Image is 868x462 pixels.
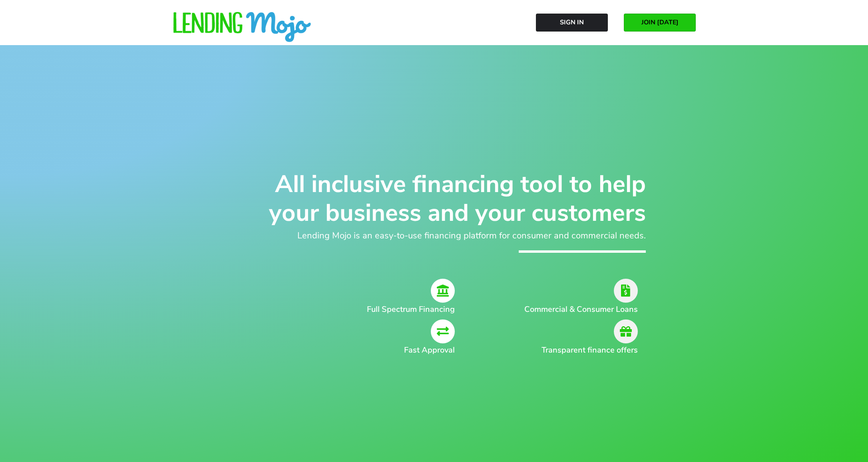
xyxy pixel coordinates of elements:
[511,303,638,315] h2: Commercial & Consumer Loans
[222,170,646,227] h1: All inclusive financing tool to help your business and your customers
[560,19,584,26] span: Sign In
[536,14,608,32] a: Sign In
[641,19,679,26] span: JOIN [DATE]
[258,303,455,315] h2: Full Spectrum Financing
[258,344,455,356] h2: Fast Approval
[172,12,312,43] img: lm-horizontal-logo
[624,14,696,32] a: JOIN [DATE]
[511,344,638,356] h2: Transparent finance offers
[222,229,646,242] h2: Lending Mojo is an easy-to-use financing platform for consumer and commercial needs.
